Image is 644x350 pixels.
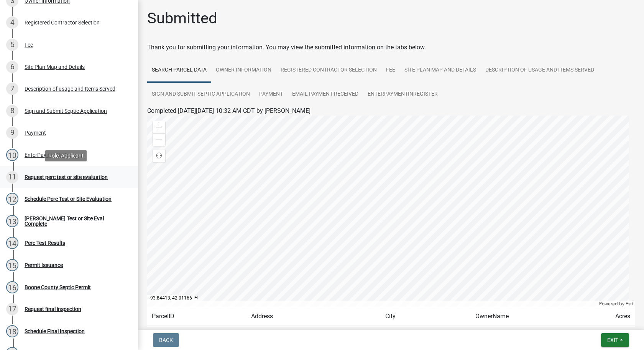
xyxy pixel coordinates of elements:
span: Completed [DATE][DATE] 10:32 AM CDT by [PERSON_NAME] [147,107,310,114]
a: Fee [381,58,400,83]
span: Exit [607,337,618,343]
a: Email Payment Received [287,82,363,107]
td: OwnerName [471,307,589,326]
div: Role: Applicant [45,150,87,161]
a: Owner Information [211,58,276,83]
div: Schedule Perc Test or Site Evaluation [25,196,112,202]
div: 16 [6,281,18,293]
a: Esri [626,301,633,306]
div: Perc Test Results [25,240,65,246]
td: 088326123300001 [147,326,246,345]
div: Zoom in [153,121,165,133]
td: Address [246,307,381,326]
div: Payment [25,130,46,135]
div: Fee [25,42,33,47]
div: Thank you for submitting your information. You may view the submitted information on the tabs below. [147,43,635,52]
div: Site Plan Map and Details [25,64,85,70]
td: City [381,307,471,326]
td: [PERSON_NAME] (DED) [471,326,589,345]
div: [PERSON_NAME] Test or Site Eval Complete [25,216,126,226]
a: Registered Contractor Selection [276,58,381,83]
div: 8 [6,105,18,117]
div: 9 [6,127,18,139]
div: 11 [6,171,18,183]
a: EnterPaymentInRegister [363,82,442,107]
td: 39.000 [589,326,635,345]
h1: Submitted [147,9,217,28]
div: EnterPaymentInRegister [25,152,83,158]
div: 6 [6,61,18,73]
div: Boone County Septic Permit [25,285,91,290]
div: Description of usage and Items Served [25,86,115,91]
a: Site Plan Map and Details [400,58,481,83]
a: Payment [255,82,287,107]
button: Back [153,333,179,347]
span: Back [159,337,173,343]
div: 10 [6,149,18,161]
div: Registered Contractor Selection [25,20,100,25]
div: 17 [6,303,18,315]
div: 13 [6,215,18,227]
a: Description of usage and Items Served [481,58,599,83]
td: 1707 [GEOGRAPHIC_DATA] [246,326,381,345]
div: 12 [6,193,18,205]
div: 18 [6,325,18,337]
div: Find my location [153,150,165,162]
div: Request final inspection [25,306,81,312]
div: 15 [6,259,18,271]
div: Powered by [597,301,635,307]
div: Request perc test or site evaluation [25,174,108,180]
button: Exit [601,333,629,347]
div: Schedule Final Inspection [25,329,85,334]
a: Search Parcel Data [147,58,211,83]
div: Permit Issuance [25,262,63,268]
td: [PERSON_NAME] [381,326,471,345]
div: 14 [6,237,18,249]
td: Acres [589,307,635,326]
div: 5 [6,39,18,51]
div: 7 [6,83,18,95]
div: 4 [6,16,18,29]
td: ParcelID [147,307,246,326]
div: Zoom out [153,133,165,146]
a: Sign and Submit Septic Application [147,82,255,107]
div: Sign and Submit Septic Application [25,108,107,114]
